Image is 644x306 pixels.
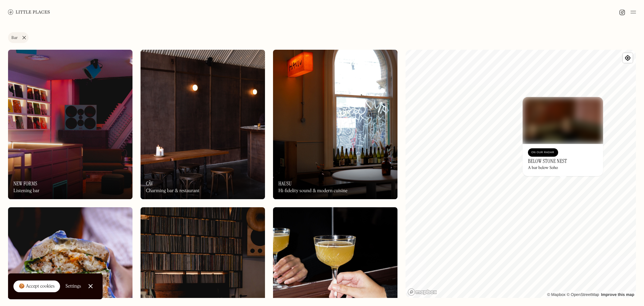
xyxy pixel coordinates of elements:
a: Improve this map [601,292,634,297]
div: Listening bar [13,188,40,194]
div: A bar below Soho [528,166,558,171]
img: New Forms [8,50,132,199]
a: CâvCâvCâvCharming bar & restaurant [141,50,265,199]
div: Bar [11,36,18,40]
a: 🍪 Accept cookies [13,280,60,293]
a: New FormsNew FormsNew FormsListening bar [8,50,132,199]
div: Settings [65,284,81,289]
div: Hi-fidelity sound & modern cuisine [278,188,347,194]
a: Below Stone NestBelow Stone NestOn Our RadarBelow Stone NestA bar below Soho [523,97,603,176]
h3: Hausu [278,180,292,187]
div: 🍪 Accept cookies [19,283,55,290]
img: Hausu [273,50,397,199]
a: Settings [65,279,81,294]
a: HausuHausuHausuHi-fidelity sound & modern cuisine [273,50,397,199]
a: Mapbox homepage [408,288,437,296]
canvas: Map [406,50,636,298]
h3: New Forms [13,180,37,187]
a: Mapbox [547,292,566,297]
a: OpenStreetMap [567,292,599,297]
div: On Our Radar [531,149,555,156]
h3: Below Stone Nest [528,158,567,164]
button: Find my location [623,53,633,63]
img: Câv [141,50,265,199]
div: Charming bar & restaurant [146,188,200,194]
a: Bar [8,32,29,43]
a: Close Cookie Popup [84,279,97,293]
img: Below Stone Nest [523,97,603,144]
h3: Câv [146,180,153,187]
